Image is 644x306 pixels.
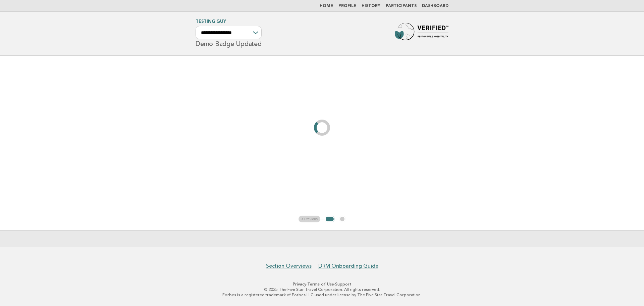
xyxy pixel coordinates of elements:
p: · · [117,281,527,287]
a: Support [335,282,352,287]
a: Profile [338,4,356,8]
p: Forbes is a registered trademark of Forbes LLC used under license by The Five Star Travel Corpora... [117,292,527,298]
a: Section Overviews [266,263,312,269]
p: © 2025 The Five Star Travel Corporation. All rights reserved. [117,287,527,292]
a: Home [320,4,333,8]
h1: Demo Badge Updated [196,20,262,47]
a: DRM Onboarding Guide [318,263,378,269]
a: Testing Guy [196,19,226,24]
img: Forbes Travel Guide [395,23,448,44]
a: Terms of Use [307,282,334,287]
a: Dashboard [422,4,448,8]
a: Privacy [293,282,306,287]
a: Participants [386,4,417,8]
a: History [362,4,380,8]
